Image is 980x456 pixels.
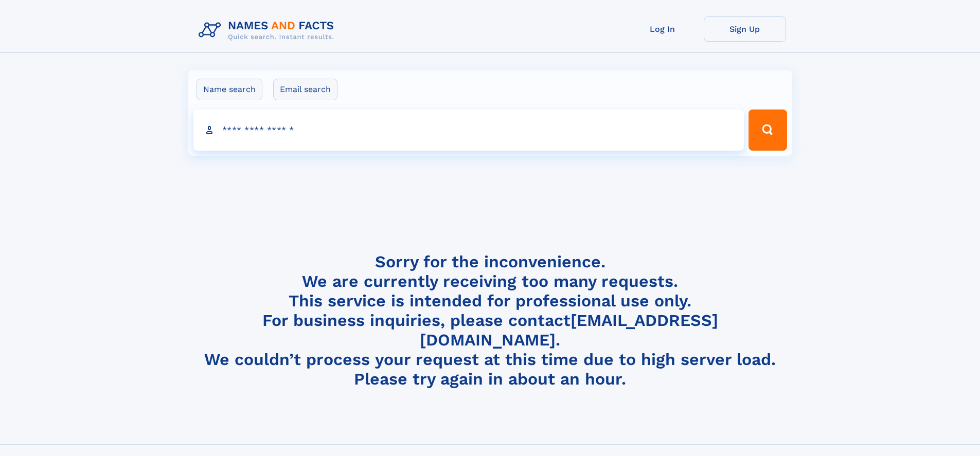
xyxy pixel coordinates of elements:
[193,110,744,151] input: search input
[197,79,262,100] label: Name search
[420,311,718,350] a: [EMAIL_ADDRESS][DOMAIN_NAME]
[194,252,786,389] h4: Sorry for the inconvenience. We are currently receiving too many requests. This service is intend...
[621,16,704,42] a: Log In
[194,16,343,44] img: Logo Names and Facts
[273,79,337,100] label: Email search
[704,16,786,42] a: Sign Up
[749,110,787,151] button: Search Button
